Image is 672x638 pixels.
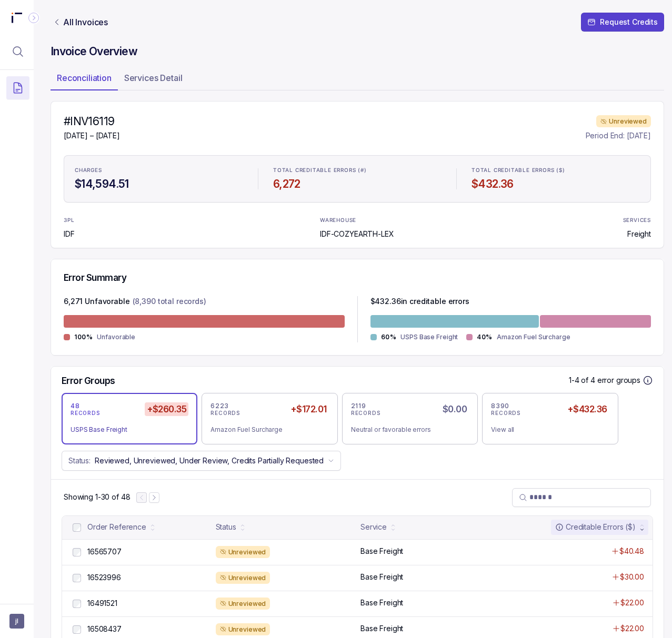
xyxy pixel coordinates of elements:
[210,402,228,410] p: 6223
[491,410,520,417] p: RECORDS
[95,455,324,466] p: Reviewed, Unreviewed, Under Review, Credits Partially Requested
[145,402,189,416] h5: +$260.35
[351,410,380,417] p: RECORDS
[581,13,664,32] button: Request Credits
[87,572,121,583] p: 16523996
[73,548,81,556] input: checkbox-checkbox
[210,424,320,435] div: Amazon Fuel Surcharge
[62,375,115,387] h5: Error Groups
[370,296,469,309] p: $ 432.36 in creditable errors
[75,177,243,191] h4: $14,594.51
[596,115,651,128] div: Unreviewed
[216,572,270,584] div: Unreviewed
[360,623,403,634] p: Base Freight
[351,424,460,435] div: Neutral or favorable errors
[273,167,367,174] p: TOTAL CREDITABLE ERRORS (#)
[497,332,570,342] p: Amazon Fuel Surcharge
[73,523,81,532] input: checkbox-checkbox
[360,522,387,532] div: Service
[118,69,189,90] li: Tab Services Detail
[63,17,108,27] p: All Invoices
[87,546,122,557] p: 16565707
[64,114,120,129] h4: #INV16119
[87,522,146,532] div: Order Reference
[64,272,126,283] h5: Error Summary
[472,167,565,174] p: TOTAL CREDITABLE ERRORS ($)
[597,375,640,386] p: error groups
[64,296,130,309] p: 6,271 Unfavorable
[619,546,644,556] p: $40.48
[6,76,29,99] button: Menu Icon Button DocumentTextIcon
[216,522,236,532] div: Status
[73,625,81,634] input: checkbox-checkbox
[620,623,644,634] p: $22.00
[586,130,651,141] p: Period End: [DATE]
[64,492,130,502] p: Showing 1-30 of 48
[57,72,112,84] p: Reconciliation
[64,155,651,202] ul: Statistic Highlights
[210,410,240,417] p: RECORDS
[73,600,81,608] input: checkbox-checkbox
[623,217,651,224] p: SERVICES
[620,598,644,608] p: $22.00
[51,44,664,59] h4: Invoice Overview
[87,598,117,609] p: 16491521
[68,160,249,198] li: Statistic CHARGES
[64,492,130,502] div: Remaining page entries
[216,623,270,636] div: Unreviewed
[68,455,91,466] p: Status:
[27,12,40,24] div: Collapse Icon
[491,424,600,435] div: View all
[64,229,91,239] p: IDF
[6,40,29,63] button: Menu Icon Button MagnifyingGlassIcon
[71,402,79,410] p: 48
[491,402,509,410] p: 8390
[124,72,183,84] p: Services Detail
[51,69,118,90] li: Tab Reconciliation
[320,229,394,239] p: IDF-COZYEARTH-LEX
[620,572,644,582] p: $30.00
[288,402,329,416] h5: +$172.01
[273,177,442,191] h4: 6,272
[600,17,658,27] p: Request Credits
[440,402,469,416] h5: $0.00
[381,333,397,341] p: 60%
[97,332,135,342] p: Unfavorable
[569,375,597,386] p: 1-4 of 4
[465,160,646,198] li: Statistic TOTAL CREDITABLE ERRORS ($)
[51,69,664,90] ul: Tab Group
[9,614,24,629] button: User initials
[216,546,270,559] div: Unreviewed
[71,410,100,417] p: RECORDS
[51,17,110,27] a: Link All Invoices
[320,217,356,224] p: WAREHOUSE
[555,522,636,532] div: Creditable Errors ($)
[64,130,120,141] p: [DATE] – [DATE]
[477,333,493,341] p: 40%
[360,598,403,608] p: Base Freight
[75,167,102,174] p: CHARGES
[149,492,159,503] button: Next Page
[351,402,366,410] p: 2119
[472,177,640,191] h4: $432.36
[360,572,403,582] p: Base Freight
[133,296,206,309] p: (8,390 total records)
[267,160,448,198] li: Statistic TOTAL CREDITABLE ERRORS (#)
[74,333,93,341] p: 100%
[565,402,609,416] h5: +$432.36
[73,574,81,582] input: checkbox-checkbox
[400,332,458,342] p: USPS Base Freight
[71,424,180,435] div: USPS Base Freight
[64,217,91,224] p: 3PL
[216,598,270,610] div: Unreviewed
[627,229,651,239] p: Freight
[62,451,341,471] button: Status:Reviewed, Unreviewed, Under Review, Credits Partially Requested
[360,546,403,556] p: Base Freight
[87,624,122,634] p: 16508437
